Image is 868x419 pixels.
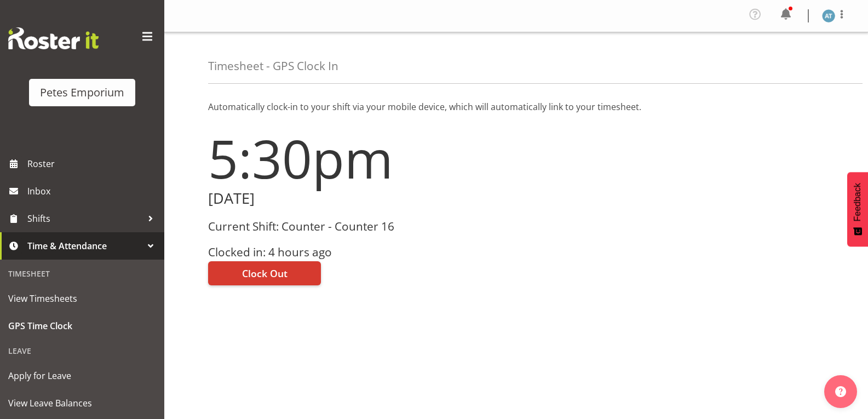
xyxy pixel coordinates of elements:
h4: Timesheet - GPS Clock In [208,60,338,72]
span: Feedback [853,183,863,221]
a: Apply for Leave [3,362,162,389]
h3: Clocked in: 4 hours ago [208,246,510,259]
span: Roster [27,156,159,172]
div: Timesheet [3,262,162,285]
h3: Current Shift: Counter - Counter 16 [208,220,510,233]
div: Leave [3,340,162,362]
a: GPS Time Clock [3,312,162,340]
div: Petes Emporium [40,84,124,101]
span: Inbox [27,183,159,199]
span: View Leave Balances [8,395,156,411]
button: Clock Out [208,261,321,285]
span: Shifts [27,210,142,227]
span: Time & Attendance [27,238,142,254]
img: alex-micheal-taniwha5364.jpg [822,9,835,22]
h1: 5:30pm [208,129,510,188]
img: help-xxl-2.png [835,386,846,397]
h2: [DATE] [208,190,510,207]
span: View Timesheets [8,290,156,307]
a: View Timesheets [3,285,162,312]
button: Feedback - Show survey [847,172,868,246]
span: Clock Out [242,266,288,280]
span: Apply for Leave [8,368,156,384]
span: GPS Time Clock [8,318,156,334]
img: Rosterit website logo [8,27,99,49]
a: View Leave Balances [3,389,162,417]
p: Automatically clock-in to your shift via your mobile device, which will automatically link to you... [208,100,824,113]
